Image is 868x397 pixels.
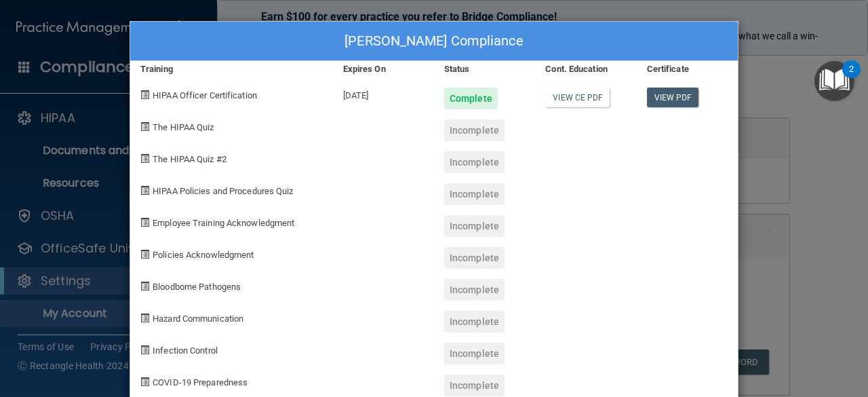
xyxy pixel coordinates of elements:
span: Policies Acknowledgment [153,250,254,260]
div: Incomplete [444,215,505,237]
span: Bloodborne Pathogens [153,282,241,292]
div: Incomplete [444,247,505,269]
div: Incomplete [444,151,505,173]
span: The HIPAA Quiz #2 [153,154,226,164]
a: View CE PDF [545,88,610,107]
div: Complete [444,88,498,109]
div: Cont. Education [535,61,636,77]
span: Hazard Communication [153,314,243,324]
div: Incomplete [444,119,505,141]
div: Incomplete [444,343,505,364]
div: Incomplete [444,311,505,333]
div: Status [434,61,535,77]
div: Expires On [333,61,434,77]
span: HIPAA Policies and Procedures Quiz [153,186,293,196]
div: [DATE] [333,77,434,109]
div: Incomplete [444,375,505,396]
div: 2 [849,69,854,87]
span: HIPAA Officer Certification [153,90,257,100]
span: The HIPAA Quiz [153,122,214,132]
div: Certificate [637,61,738,77]
span: Infection Control [153,345,218,356]
div: Training [130,61,333,77]
span: COVID-19 Preparedness [153,377,248,387]
div: Incomplete [444,183,505,205]
a: View PDF [647,88,699,107]
div: [PERSON_NAME] Compliance [130,22,738,61]
button: Open Resource Center, 2 new notifications [814,61,854,101]
div: Incomplete [444,279,505,301]
span: Employee Training Acknowledgment [153,218,294,228]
